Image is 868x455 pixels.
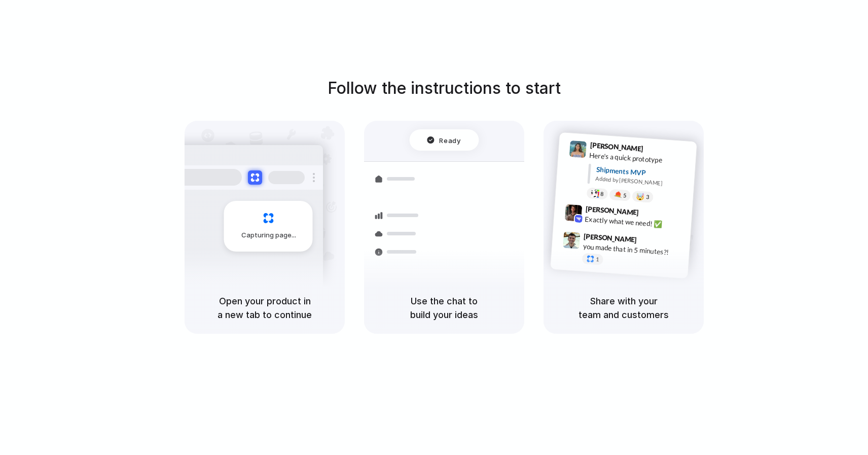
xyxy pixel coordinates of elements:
div: Here's a quick prototype [589,150,691,167]
h5: Open your product in a new tab to continue [197,294,333,322]
h5: Share with your team and customers [556,294,692,322]
h5: Use the chat to build your ideas [376,294,512,322]
span: 9:41 AM [646,144,667,156]
span: [PERSON_NAME] [585,203,639,218]
span: Capturing page [241,230,298,240]
div: 🤯 [636,193,645,200]
span: 9:47 AM [640,235,661,248]
div: you made that in 5 minutes?! [583,241,684,258]
span: [PERSON_NAME] [584,230,637,245]
div: Shipments MVP [596,164,690,181]
h1: Follow the instructions to start [328,76,561,100]
span: [PERSON_NAME] [590,139,643,154]
span: Ready [440,135,461,145]
span: 8 [600,191,604,196]
span: 3 [646,194,649,199]
div: Added by [PERSON_NAME] [595,174,689,189]
div: Exactly what we need! ✅ [585,214,686,231]
span: 5 [623,192,627,198]
span: 1 [596,257,599,262]
span: 9:42 AM [642,208,663,220]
